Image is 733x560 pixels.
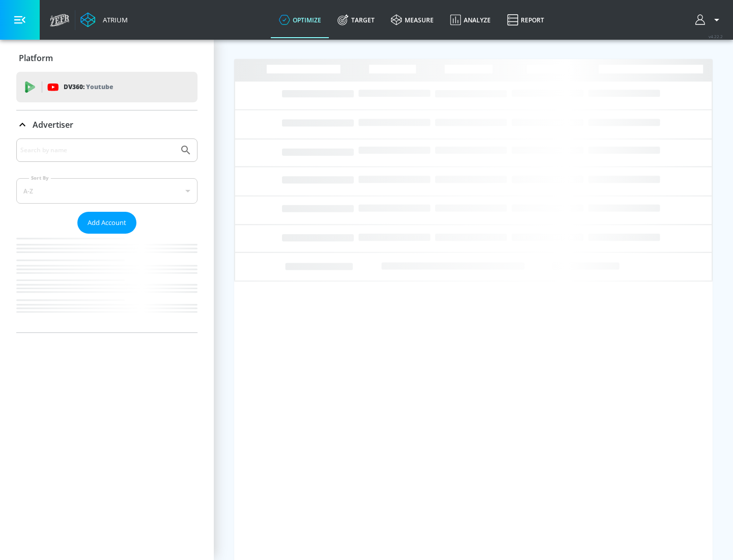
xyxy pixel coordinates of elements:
input: Search by name [20,144,175,157]
span: v 4.22.2 [709,34,723,39]
p: Youtube [86,81,113,92]
a: Analyze [442,2,499,38]
nav: list of Advertiser [16,234,198,332]
div: Platform [16,44,198,72]
div: Advertiser [16,110,198,139]
label: Sort By [29,175,51,181]
a: measure [383,2,442,38]
div: A-Z [16,178,198,204]
span: Add Account [88,217,126,229]
a: Atrium [80,12,128,27]
div: Atrium [99,15,128,24]
button: Add Account [77,212,136,234]
div: Advertiser [16,138,198,332]
div: DV360: Youtube [16,72,198,102]
p: Advertiser [33,119,73,130]
p: DV360: [64,81,113,93]
a: Report [499,2,552,38]
a: Target [329,2,383,38]
a: optimize [271,2,329,38]
p: Platform [19,52,53,64]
